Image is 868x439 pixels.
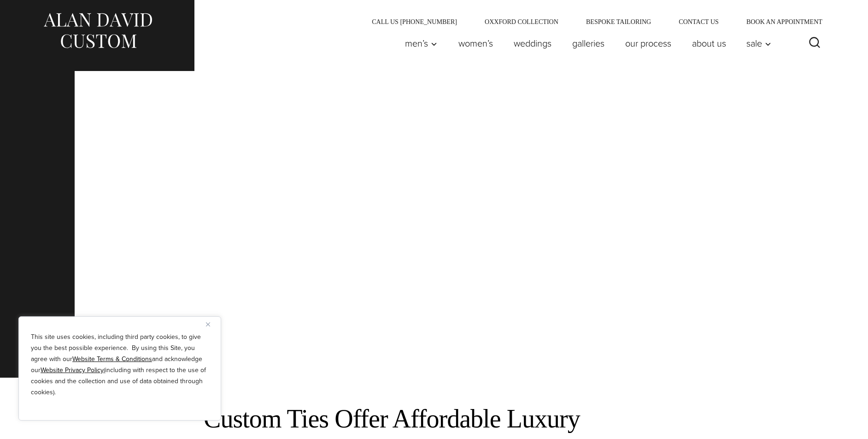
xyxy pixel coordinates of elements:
a: Website Privacy Policy [41,365,104,375]
a: About Us [681,34,736,53]
h2: Custom Ties Offer Affordable Luxury [204,403,674,434]
a: Call Us [PHONE_NUMBER] [358,18,471,25]
span: Sale [746,39,771,48]
a: Book an Appointment [733,18,826,25]
a: Website Terms & Conditions [72,354,152,364]
nav: Secondary Navigation [358,18,826,25]
img: Close [206,322,210,326]
a: Women’s [448,34,503,53]
a: Bespoke Tailoring [572,18,665,25]
p: This site uses cookies, including third party cookies, to give you the best possible experience. ... [31,332,209,398]
nav: Primary Navigation [395,34,776,53]
a: Contact Us [665,18,733,25]
button: View Search Form [803,32,826,54]
button: Close [206,319,217,330]
a: weddings [503,34,562,53]
img: Alan David Custom [42,10,153,51]
a: Galleries [562,34,615,53]
a: Our Process [615,34,681,53]
a: Oxxford Collection [471,18,572,25]
span: Men’s [405,39,437,48]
